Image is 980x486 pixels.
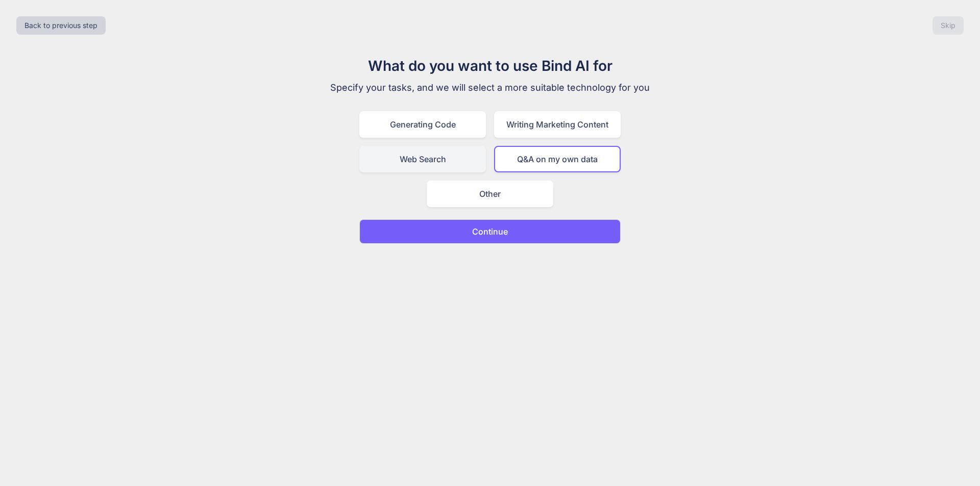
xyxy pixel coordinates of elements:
div: Web Search [359,146,486,172]
div: Q&A on my own data [494,146,621,172]
div: Generating Code [359,111,486,138]
button: Skip [933,16,964,35]
button: Back to previous step [16,16,106,35]
h1: What do you want to use Bind AI for [318,55,661,76]
div: Writing Marketing Content [494,111,621,138]
button: Continue [359,219,621,244]
p: Continue [472,225,508,238]
div: Other [427,181,553,207]
p: Specify your tasks, and we will select a more suitable technology for you [318,81,661,95]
